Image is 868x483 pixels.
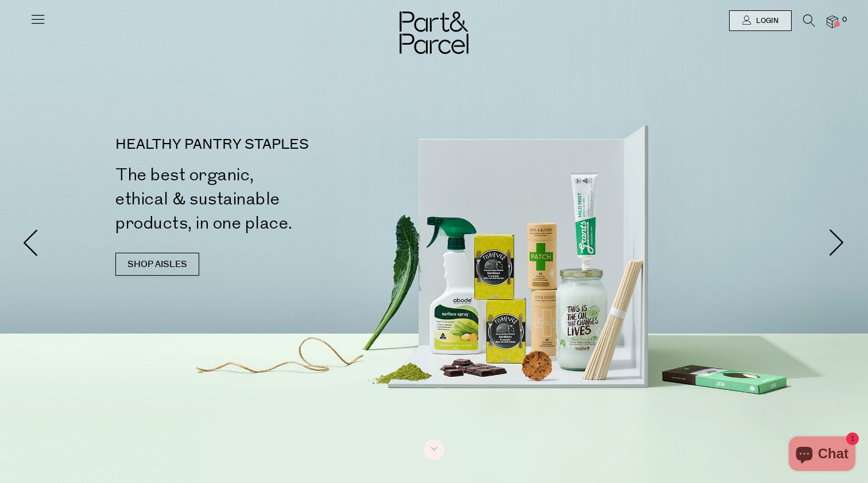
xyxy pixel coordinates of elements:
a: 0 [827,16,838,28]
img: Part&Parcel [400,11,468,54]
span: Login [753,16,778,26]
h2: The best organic, ethical & sustainable products, in one place. [115,163,439,235]
inbox-online-store-chat: Shopify online store chat [785,436,859,474]
a: Login [729,10,792,31]
span: 0 [839,15,850,25]
p: HEALTHY PANTRY STAPLES [115,138,439,152]
a: SHOP AISLES [115,253,199,276]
